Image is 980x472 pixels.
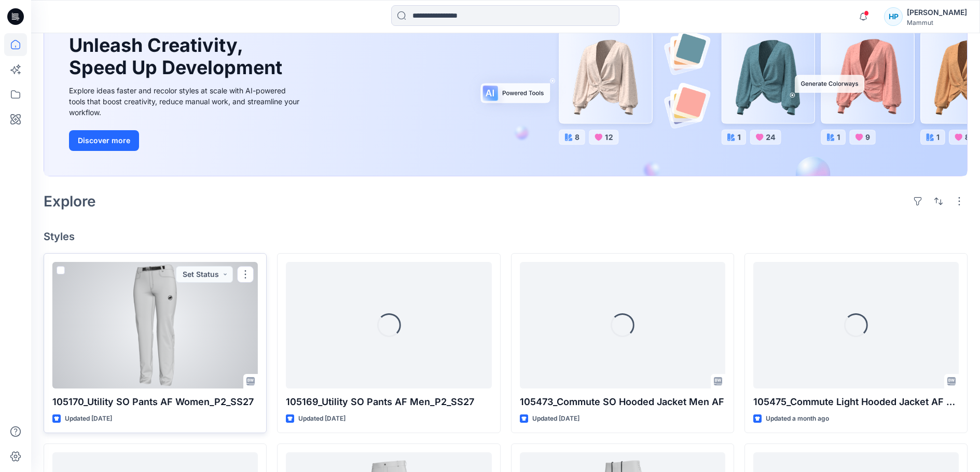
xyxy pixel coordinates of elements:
[69,85,302,118] div: Explore ideas faster and recolor styles at scale with AI-powered tools that boost creativity, red...
[907,19,967,26] div: Mammut
[52,262,258,388] a: 105170_Utility SO Pants AF Women_P2_SS27
[753,395,959,409] p: 105475_Commute Light Hooded Jacket AF Women
[52,395,258,409] p: 105170_Utility SO Pants AF Women_P2_SS27
[907,6,967,19] div: [PERSON_NAME]
[69,34,287,79] h1: Unleash Creativity, Speed Up Development
[884,7,903,26] div: HP
[286,395,491,409] p: 105169_Utility SO Pants AF Men_P2_SS27
[69,130,139,151] button: Discover more
[520,395,725,409] p: 105473_Commute SO Hooded Jacket Men AF
[69,130,302,151] a: Discover more
[44,230,968,243] h4: Styles
[65,413,112,424] p: Updated [DATE]
[298,413,346,424] p: Updated [DATE]
[766,413,829,424] p: Updated a month ago
[532,413,579,424] p: Updated [DATE]
[44,193,96,210] h2: Explore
